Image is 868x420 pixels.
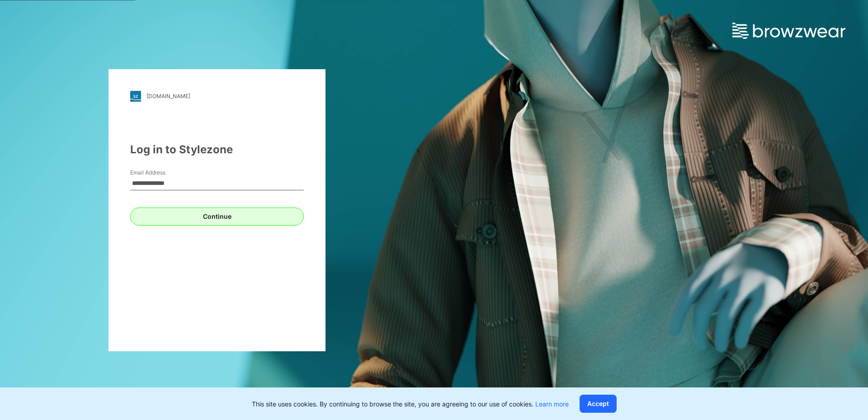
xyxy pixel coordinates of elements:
a: [DOMAIN_NAME] [130,91,304,102]
a: Learn more [535,400,569,408]
label: Email Address [130,169,193,177]
img: browzwear-logo.e42bd6dac1945053ebaf764b6aa21510.svg [732,23,845,39]
div: [DOMAIN_NAME] [146,93,190,99]
p: This site uses cookies. By continuing to browse the site, you are agreeing to our use of cookies. [252,399,569,409]
button: Continue [130,208,304,226]
div: Log in to Stylezone [130,142,304,158]
button: Accept [580,395,617,413]
img: stylezone-logo.562084cfcfab977791bfbf7441f1a819.svg [130,91,141,102]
